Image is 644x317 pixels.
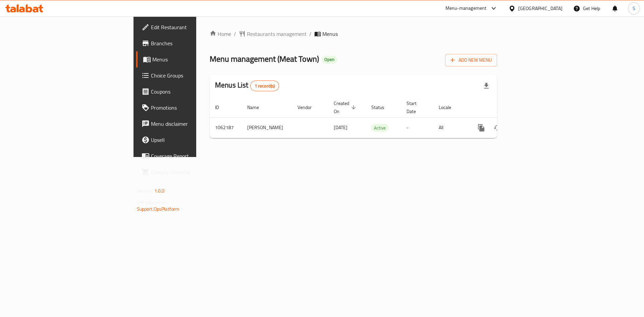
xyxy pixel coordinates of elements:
[151,168,236,176] span: Grocery Checklist
[334,99,358,115] span: Created On
[210,97,543,138] table: enhanced table
[322,30,338,38] span: Menus
[433,117,468,138] td: All
[247,30,307,38] span: Restaurants management
[478,78,494,94] div: Export file
[407,99,425,115] span: Start Date
[136,148,241,164] a: Coverage Report
[136,164,241,180] a: Grocery Checklist
[322,56,337,64] div: Open
[215,80,279,91] h2: Menus List
[250,81,279,91] div: Total records count
[151,104,236,112] span: Promotions
[239,30,307,38] a: Restaurants management
[445,54,497,66] button: Add New Menu
[309,30,312,38] li: /
[439,103,460,111] span: Locale
[371,124,388,132] span: Active
[210,30,497,38] nav: breadcrumb
[322,57,337,62] span: Open
[247,103,268,111] span: Name
[151,71,236,80] span: Choice Groups
[137,205,179,213] a: Support.OpsPlatform
[489,120,505,136] button: Change Status
[151,136,236,144] span: Upsell
[136,100,241,116] a: Promotions
[154,187,165,195] span: 1.0.0
[445,4,487,12] div: Menu-management
[151,120,236,128] span: Menu disclaimer
[151,152,236,160] span: Coverage Report
[298,103,320,111] span: Vendor
[215,103,228,111] span: ID
[137,198,168,207] span: Get support on:
[152,55,236,63] span: Menus
[136,132,241,148] a: Upsell
[242,117,292,138] td: [PERSON_NAME]
[151,39,236,47] span: Branches
[210,51,319,66] span: Menu management ( Meat Town )
[151,23,236,31] span: Edit Restaurant
[151,88,236,96] span: Coupons
[136,19,241,35] a: Edit Restaurant
[450,56,492,64] span: Add New Menu
[473,120,489,136] button: more
[136,51,241,67] a: Menus
[633,5,635,12] span: S
[136,116,241,132] a: Menu disclaimer
[371,103,393,111] span: Status
[518,5,562,12] div: [GEOGRAPHIC_DATA]
[251,83,279,89] span: 1 record(s)
[136,84,241,100] a: Coupons
[137,187,153,195] span: Version:
[136,35,241,51] a: Branches
[468,97,543,118] th: Actions
[334,123,347,132] span: [DATE]
[401,117,433,138] td: -
[136,67,241,84] a: Choice Groups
